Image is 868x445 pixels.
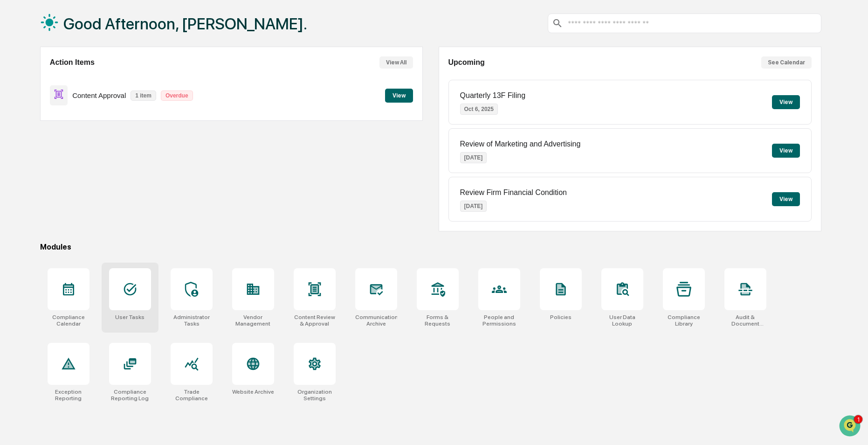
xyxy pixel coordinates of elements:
[460,152,487,163] p: [DATE]
[131,90,156,101] p: 1 item
[63,14,307,33] h1: Good Afternoon, [PERSON_NAME].
[379,56,413,69] button: View All
[9,104,62,111] div: Past conversations
[663,314,705,327] div: Compliance Library
[9,167,17,174] div: 🖐️
[232,314,274,327] div: Vendor Management
[93,206,113,213] span: Pylon
[294,314,336,327] div: Content Review & Approval
[724,314,766,327] div: Audit & Document Logs
[838,414,863,439] iframe: Open customer support
[48,314,90,327] div: Compliance Calendar
[9,118,24,133] img: Jack Rasmussen
[42,71,153,81] div: Start new chat
[9,184,17,192] div: 🔎
[772,192,800,206] button: View
[385,90,413,99] a: View
[355,314,397,327] div: Communications Archive
[6,162,64,179] a: 🖐️Preclearance
[460,104,498,115] p: Oct 6, 2025
[83,127,102,134] span: [DATE]
[77,166,116,175] span: Attestations
[171,389,213,402] div: Trade Compliance
[232,389,274,395] div: Website Archive
[42,81,128,88] div: We're available if you need us!
[50,58,95,67] h2: Action Items
[772,95,800,109] button: View
[19,127,26,135] img: 1746055101610-c473b297-6a78-478c-a979-82029cc54cd1
[40,243,821,251] div: Modules
[66,206,113,213] a: Powered byPylon
[460,140,581,148] p: Review of Marketing and Advertising
[9,71,26,88] img: 1746055101610-c473b297-6a78-478c-a979-82029cc54cd1
[72,91,126,99] p: Content Approval
[161,90,193,101] p: Overdue
[385,89,413,103] button: View
[772,144,800,158] button: View
[68,167,75,174] div: 🗄️
[19,183,59,193] span: Data Lookup
[29,127,76,134] span: [PERSON_NAME]
[115,314,145,320] div: User Tasks
[460,91,526,100] p: Quarterly 13F Filing
[48,389,90,402] div: Exception Reporting
[109,389,151,402] div: Compliance Reporting Log
[171,314,213,327] div: Administrator Tasks
[460,188,567,197] p: Review Firm Financial Condition
[19,166,60,175] span: Preclearance
[64,162,119,179] a: 🗄️Attestations
[6,180,62,196] a: 🔎Data Lookup
[460,201,487,212] p: [DATE]
[145,102,170,113] button: See all
[294,389,336,402] div: Organization Settings
[550,314,572,320] div: Policies
[761,56,812,69] button: See Calendar
[9,20,170,35] p: How can we help?
[417,314,459,327] div: Forms & Requests
[77,127,81,134] span: •
[20,71,36,88] img: 8933085812038_c878075ebb4cc5468115_72.jpg
[478,314,520,327] div: People and Permissions
[158,74,170,85] button: Start new chat
[601,314,643,327] div: User Data Lookup
[448,58,485,67] h2: Upcoming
